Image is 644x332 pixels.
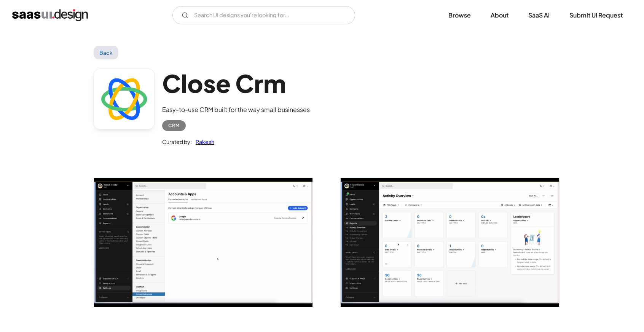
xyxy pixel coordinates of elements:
a: SaaS Ai [519,7,559,24]
img: 667d3e72458bb01af5b69844_close%20crm%20acounts%20apps.png [94,178,312,307]
a: open lightbox [94,178,312,307]
div: Easy-to-use CRM built for the way small businesses [162,105,310,114]
a: Rakesh [192,137,214,146]
a: open lightbox [341,178,559,307]
form: Email Form [172,6,355,24]
div: CRM [168,121,180,130]
a: Browse [439,7,480,24]
img: 667d3e727404bb2e04c0ed5e_close%20crm%20activity%20overview.png [341,178,559,307]
a: Submit UI Request [560,7,632,24]
input: Search UI designs you're looking for... [172,6,355,24]
div: Curated by: [162,137,192,146]
a: Back [94,46,118,59]
a: About [481,7,518,24]
a: home [12,9,88,21]
h1: Close Crm [162,69,310,98]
